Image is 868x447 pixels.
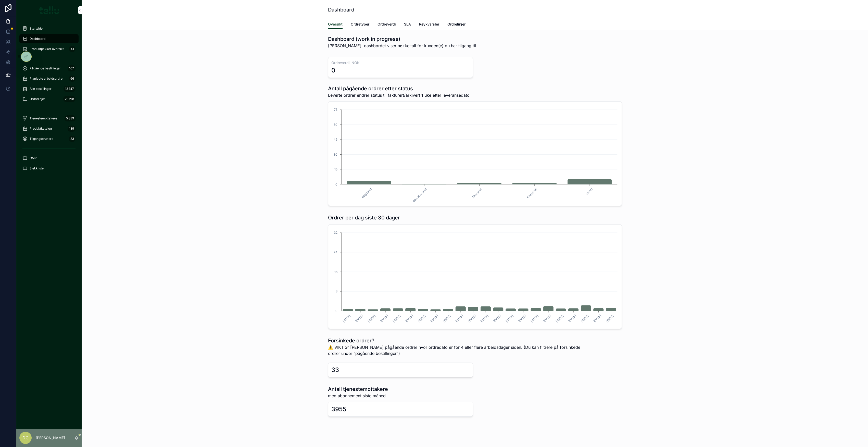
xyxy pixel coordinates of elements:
tspan: 45 [334,138,337,141]
text: [DATE] [568,314,577,323]
text: [DATE] [455,314,464,323]
a: Tjenestemottakere5 839 [19,114,79,123]
tspan: 0 [335,182,337,186]
div: 33 [331,366,339,374]
a: SLA [404,20,411,30]
span: Produktpakker oversikt [30,47,64,51]
text: [DATE] [380,314,389,323]
text: [DATE] [430,314,439,323]
a: Startside [19,24,79,33]
text: [DATE] [505,314,514,323]
img: App logo [39,6,59,14]
a: Sjekkliste [19,164,79,173]
text: [DATE] [530,314,539,323]
a: Oversikt [328,20,343,29]
span: Alle bestillinger [30,87,52,91]
text: [DATE] [467,314,476,323]
text: [DATE] [442,314,451,323]
div: 13 147 [64,86,76,92]
span: Oversikt [328,22,343,27]
a: Pågående bestillinger167 [19,64,79,73]
tspan: 75 [334,108,337,111]
div: 139 [68,126,76,132]
span: Ordrelinjer [447,22,466,27]
tspan: 30 [334,153,337,156]
div: 41 [69,46,76,52]
text: [DATE] [417,314,426,323]
h1: Antall tjenestemottakere [328,386,388,393]
text: [DATE] [555,314,564,323]
span: SLA [404,22,411,27]
span: Dashboard [30,37,45,41]
a: Ordreverdi [378,20,396,30]
a: Ordretyper [351,20,369,30]
span: Leverte ordrer endrer status til fakturert/arkivert 1 uke etter leveransedato [328,92,470,98]
text: Registrert [361,187,372,199]
p: [PERSON_NAME] [36,435,65,440]
text: Akseptert [471,187,483,199]
text: [DATE] [367,314,376,323]
span: Tjenestemottakere [30,116,57,120]
text: [DATE] [543,314,552,323]
span: Tilgangsbrukere [30,137,53,141]
span: Ordretyper [351,22,369,27]
h3: Ordreverdi, NOK [331,60,470,65]
tspan: 0 [335,309,337,313]
div: 5 839 [65,115,76,121]
a: Produktpakker oversikt41 [19,44,79,54]
h1: Ordrer per dag siste 30 dager [328,214,400,221]
span: med abonnement siste måned [328,393,388,399]
span: Startside [30,27,43,31]
tspan: 32 [334,231,337,234]
span: DC [22,435,29,441]
div: scrollable content [16,20,82,180]
span: Røykvarsler [419,22,439,27]
a: Ordrelinjer23 218 [19,94,79,104]
p: ⚠️ VIKTIG: [PERSON_NAME] pågående ordrer hvor ordredato er for 4 eller flere arbeidsdager siden: ... [328,344,584,356]
text: Kansellert [526,187,538,199]
tspan: 15 [334,167,337,171]
a: Tilgangsbrukere33 [19,134,79,143]
text: [DATE] [492,314,501,323]
div: 167 [68,65,76,71]
text: Levert [585,187,593,196]
span: Sjekkliste [30,166,44,170]
a: Alle bestillinger13 147 [19,84,79,93]
h1: Dashboard (work in progress) [328,35,476,43]
h1: Antall pågående ordrer etter status [328,85,470,92]
tspan: 60 [334,123,337,127]
a: Røykvarsler [419,20,439,30]
span: Ordrelinjer [30,97,45,101]
a: Dashboard [19,34,79,43]
div: chart [331,228,619,326]
text: [DATE] [605,314,614,323]
tspan: 16 [334,270,337,274]
h1: Forsinkede ordrer? [328,337,584,344]
text: [DATE] [480,314,489,323]
h1: Dashboard [328,6,354,13]
div: 23 218 [63,96,76,102]
a: Planlagte arbeidsordrer66 [19,74,79,83]
div: 0 [331,66,335,74]
span: Pågående bestillinger [30,66,61,70]
span: Planlagte arbeidsordrer [30,77,64,81]
span: Produktkatalog [30,127,52,131]
text: [DATE] [355,314,364,323]
span: CMP [30,156,37,160]
text: [DATE] [517,314,526,323]
div: 3955 [331,405,346,413]
text: [DATE] [580,314,589,323]
a: Produktkatalog139 [19,124,79,133]
div: chart [331,105,619,203]
text: [DATE] [392,314,401,323]
tspan: 8 [336,289,337,293]
div: 33 [69,136,76,142]
span: Ordreverdi [378,22,396,27]
text: [DATE] [342,314,351,323]
text: Ikke akseptert [412,187,428,203]
text: [DATE] [405,314,414,323]
tspan: 24 [334,250,337,254]
a: CMP [19,154,79,163]
text: [DATE] [593,314,602,323]
div: 66 [69,76,76,82]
